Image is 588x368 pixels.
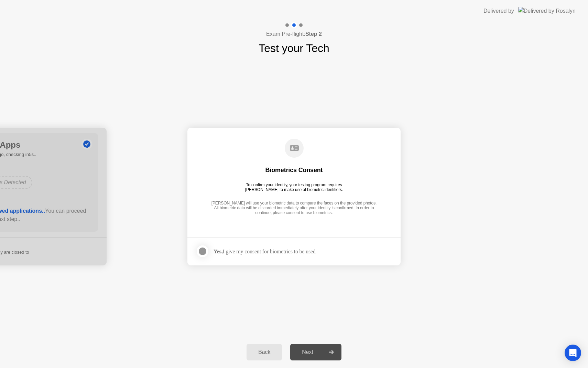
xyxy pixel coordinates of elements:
[209,201,379,216] div: [PERSON_NAME] will use your biometric data to compare the faces on the provided photos. All biome...
[266,30,322,38] h4: Exam Pre-flight:
[242,182,346,192] div: To confirm your identity, your testing program requires [PERSON_NAME] to make use of biometric id...
[518,7,576,15] img: Delivered by Rosalyn
[247,344,282,360] button: Back
[249,349,280,355] div: Back
[565,345,581,361] div: Open Intercom Messenger
[214,248,316,255] div: I give my consent for biometrics to be used
[214,249,222,254] strong: Yes,
[259,40,329,56] h1: Test your Tech
[305,31,322,37] b: Step 2
[483,7,514,15] div: Delivered by
[292,349,323,355] div: Next
[290,344,341,360] button: Next
[265,166,323,174] div: Biometrics Consent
